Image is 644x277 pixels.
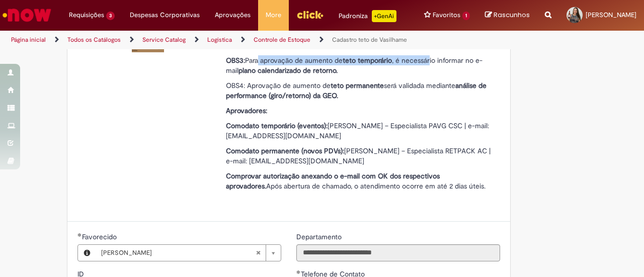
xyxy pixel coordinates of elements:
[339,10,396,22] div: Padroniza
[142,36,186,44] a: Service Catalog
[106,12,115,20] span: 3
[11,36,46,44] a: Página inicial
[82,232,119,241] span: Necessários - Favorecido
[130,10,200,20] span: Despesas Corporativas
[296,7,324,22] img: click_logo_yellow_360x200.png
[332,36,407,44] a: Cadastro teto de Vasilhame
[77,233,82,237] span: Obrigatório Preenchido
[485,11,530,20] a: Rascunhos
[433,10,460,20] span: Favoritos
[67,36,121,44] a: Todos os Catálogos
[226,146,344,155] strong: Comodato permanente (novos PDVs):
[343,56,392,65] strong: teto temporário
[226,121,328,130] strong: Comodato temporário (eventos):
[226,80,493,101] p: OBS4: Aprovação de aumento de será validada mediante
[226,41,245,50] strong: OBS2:
[207,36,232,44] a: Logistica
[1,5,53,25] img: ServiceNow
[238,66,338,75] strong: plano calendarizado de retorno.
[266,10,281,20] span: More
[251,245,266,261] abbr: Limpar campo Favorecido
[296,232,344,242] label: Somente leitura - Departamento
[226,81,487,100] strong: análise de performance (giro/retorno) da GEO.
[226,106,267,115] strong: Aprovadores:
[462,12,470,20] span: 1
[296,270,301,274] span: Obrigatório Preenchido
[254,36,310,44] a: Controle de Estoque
[331,81,384,90] strong: teto permanente
[226,171,493,191] p: Após abertura de chamado, o atendimento ocorre em até 2 dias úteis.
[494,10,530,20] span: Rascunhos
[215,10,251,20] span: Aprovações
[372,10,396,22] p: +GenAi
[226,56,245,65] strong: OBS3:
[101,245,256,261] span: [PERSON_NAME]
[226,146,493,166] p: [PERSON_NAME] – Especialista RETPACK AC | e-mail: [EMAIL_ADDRESS][DOMAIN_NAME]
[8,31,422,49] ul: Trilhas de página
[226,121,493,141] p: [PERSON_NAME] – Especialista PAVG CSC | e-mail: [EMAIL_ADDRESS][DOMAIN_NAME]
[586,11,636,19] span: [PERSON_NAME]
[226,171,440,191] strong: Comprovar autorização anexando o e-mail com OK dos respectivos aprovadores.
[226,55,493,75] p: Para aprovação de aumento de , é necessário informar no e-mail
[247,41,269,50] strong: TODAS
[296,244,500,261] input: Departamento
[96,245,281,261] a: [PERSON_NAME]Limpar campo Favorecido
[78,245,96,261] button: Favorecido, Visualizar este registro Naiana Mendonca Lopes
[69,10,104,20] span: Requisições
